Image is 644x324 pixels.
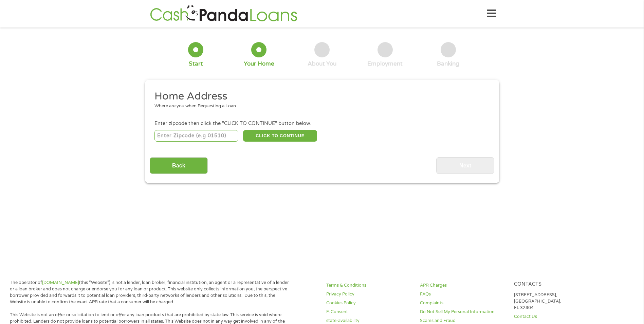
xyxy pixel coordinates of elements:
a: state-availability [326,318,412,324]
a: Scams and Fraud [420,318,505,324]
a: Do Not Sell My Personal Information [420,309,505,315]
h2: Home Address [154,90,484,103]
a: FAQs [420,291,505,298]
a: Contact Us [514,313,600,320]
a: Complaints [420,300,505,306]
div: Your Home [244,60,274,68]
h4: Contacts [514,281,600,288]
a: [DOMAIN_NAME] [42,280,79,285]
div: About You [308,60,336,68]
a: Cookies Policy [326,300,412,306]
a: Terms & Conditions [326,282,412,289]
a: APR Charges [420,282,505,289]
p: [STREET_ADDRESS], [GEOGRAPHIC_DATA], FL 32804. [514,292,600,311]
div: Start [189,60,203,68]
img: GetLoanNow Logo [148,4,299,23]
a: E-Consent [326,309,412,315]
p: The operator of (this “Website”) is not a lender, loan broker, financial institution, an agent or... [10,280,292,305]
input: Back [150,157,208,174]
div: Where are you when Requesting a Loan. [154,103,484,110]
div: Banking [437,60,459,68]
div: Employment [367,60,403,68]
input: Enter Zipcode (e.g 01510) [154,130,238,142]
input: Next [436,157,494,174]
a: Privacy Policy [326,291,412,298]
button: CLICK TO CONTINUE [243,130,317,142]
div: Enter zipcode then click the "CLICK TO CONTINUE" button below. [154,120,489,127]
